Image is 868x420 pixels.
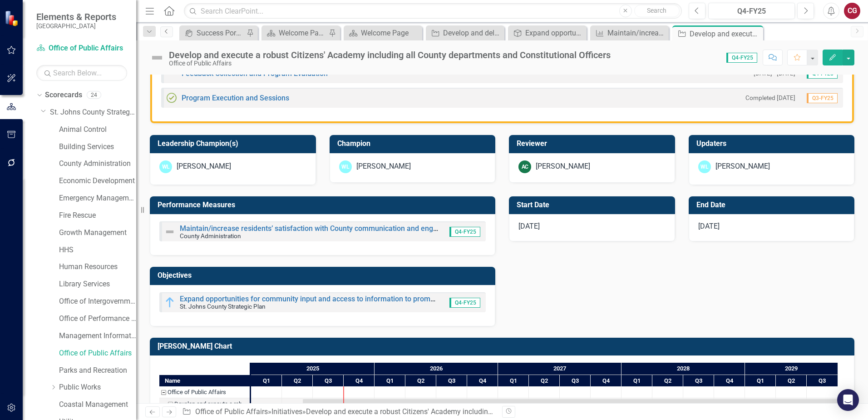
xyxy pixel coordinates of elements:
[428,27,502,39] a: Develop and deliver high-quality video content to inform and educate the public on County project...
[164,226,175,237] img: Not Defined
[525,27,584,39] div: Expand opportunities for community input and access to information to promote awareness and under...
[59,279,136,290] a: Library Services
[405,375,436,387] div: Q2
[807,93,838,103] span: Q3-FY25
[169,60,611,67] div: Office of Public Affairs
[59,365,136,376] a: Parks and Recreation
[184,3,682,19] input: Search ClearPoint...
[726,53,757,63] span: Q4-FY25
[313,375,344,387] div: Q3
[36,65,127,81] input: Search Below...
[303,399,838,409] div: Task: Start date: 2025-06-01 End date: 2029-09-30
[683,375,714,387] div: Q3
[591,375,621,387] div: Q4
[45,90,82,100] a: Scorecards
[59,210,136,221] a: Fire Rescue
[844,3,860,19] button: CG
[180,224,598,233] a: Maintain/increase residents’ satisfaction with County communication and engagement (measured by a...
[776,375,807,387] div: Q2
[346,27,420,39] a: Welcome Page
[59,314,136,324] a: Office of Performance & Transparency
[59,262,136,272] a: Human Resources
[698,160,711,173] div: WL
[174,398,247,410] div: Develop and execute a robust Citizens' Academy including all County departments and Constitutiona...
[634,5,680,17] button: Search
[745,363,838,375] div: 2029
[158,271,491,280] h3: Objectives
[59,159,136,169] a: County Administration
[517,140,671,148] h3: Reviewer
[498,375,529,387] div: Q1
[59,176,136,186] a: Economic Development
[592,27,666,39] a: Maintain/increase residents’ satisfaction with County communication and engagement (measured by a...
[177,161,231,172] div: [PERSON_NAME]
[158,201,491,209] h3: Performance Measures
[159,386,250,398] div: Task: Office of Public Affairs Start date: 2025-01-02 End date: 2025-01-03
[59,245,136,255] a: HHS
[837,389,859,411] div: Open Intercom Messenger
[436,375,467,387] div: Q3
[195,407,268,416] a: Office of Public Affairs
[59,331,136,341] a: Management Information Systems
[449,227,480,237] span: Q4-FY25
[180,303,266,310] small: St. Johns County Strategic Plan
[5,10,20,26] img: ClearPoint Strategy
[647,7,666,14] span: Search
[36,22,116,30] small: [GEOGRAPHIC_DATA]
[159,160,172,173] div: WL
[517,201,671,209] h3: Start Date
[714,375,745,387] div: Q4
[59,125,136,135] a: Animal Control
[180,232,241,240] small: County Administration
[807,375,838,387] div: Q3
[282,375,313,387] div: Q2
[180,295,698,303] a: Expand opportunities for community input and access to information to promote awareness and under...
[164,297,175,308] img: In Progress
[339,160,352,173] div: WL
[443,27,502,39] div: Develop and deliver high-quality video content to inform and educate the public on County project...
[197,27,244,39] div: Success Portal
[708,3,795,19] button: Q4-FY25
[652,375,683,387] div: Q2
[698,222,720,230] span: [DATE]
[158,140,311,148] h3: Leadership Champion(s)
[279,27,326,39] div: Welcome Page
[251,375,282,387] div: Q1
[449,298,480,308] span: Q4-FY25
[166,92,177,103] img: Completed
[621,363,745,375] div: 2028
[251,363,375,375] div: 2025
[150,50,164,65] img: Not Defined
[168,386,226,398] div: Office of Public Affairs
[337,140,491,148] h3: Champion
[169,50,611,60] div: Develop and execute a robust Citizens' Academy including all County departments and Constitutiona...
[59,228,136,238] a: Growth Management
[182,27,244,39] a: Success Portal
[271,407,302,416] a: Initiatives
[696,140,850,148] h3: Updaters
[745,375,776,387] div: Q1
[536,161,590,172] div: [PERSON_NAME]
[361,27,420,39] div: Welcome Page
[518,222,540,230] span: [DATE]
[690,28,761,40] div: Develop and execute a robust Citizens' Academy including all County departments and Constitutiona...
[158,342,850,350] h3: [PERSON_NAME] Chart
[375,363,498,375] div: 2026
[36,11,116,22] span: Elements & Reports
[36,43,127,54] a: Office of Public Affairs
[498,363,621,375] div: 2027
[50,107,136,118] a: St. Johns County Strategic Plan
[306,407,656,416] div: Develop and execute a robust Citizens' Academy including all County departments and Constitutiona...
[182,94,289,102] a: Program Execution and Sessions
[711,6,792,17] div: Q4-FY25
[59,142,136,152] a: Building Services
[529,375,560,387] div: Q2
[59,193,136,204] a: Emergency Management
[159,386,250,398] div: Office of Public Affairs
[59,382,136,393] a: Public Works
[510,27,584,39] a: Expand opportunities for community input and access to information to promote awareness and under...
[59,296,136,307] a: Office of Intergovernmental Affairs
[159,398,250,410] div: Task: Start date: 2025-06-01 End date: 2029-09-30
[59,348,136,359] a: Office of Public Affairs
